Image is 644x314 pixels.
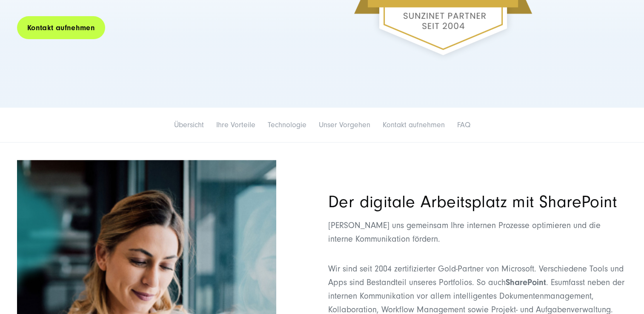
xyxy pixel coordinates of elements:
[383,120,445,129] a: Kontakt aufnehmen
[506,277,546,287] strong: SharePoint
[328,192,617,211] span: Der digitale Arbeitsplatz mit SharePoint
[174,120,204,129] a: Übersicht
[17,16,105,40] a: Kontakt aufnehmen
[328,264,624,287] span: Wir sind seit 2004 zertifizierter Gold-Partner von Microsoft. Verschiedene Tools und Apps sind Be...
[268,120,306,129] a: Technologie
[457,120,470,129] a: FAQ
[328,221,601,244] span: [PERSON_NAME] uns gemeinsam Ihre internen Prozesse optimieren und die interne Kommunikation fördern.
[319,120,370,129] a: Unser Vorgehen
[216,120,255,129] a: Ihre Vorteile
